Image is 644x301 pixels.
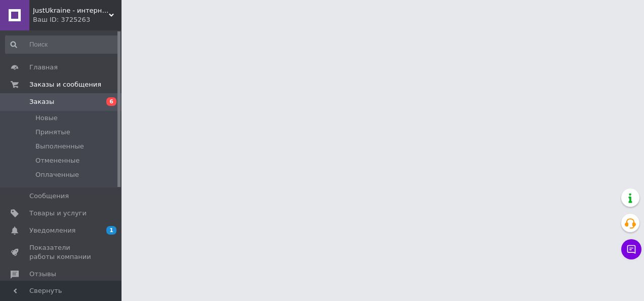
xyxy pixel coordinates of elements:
span: Новые [35,114,58,123]
span: Заказы [29,97,54,106]
div: Ваш ID: 3725263 [33,15,122,24]
span: Принятые [35,128,70,137]
span: Сообщения [29,192,69,201]
span: Оплаченные [35,170,79,179]
span: Выполненные [35,142,84,151]
button: Чат с покупателем [621,239,641,259]
input: Поиск [5,35,119,54]
span: Отзывы [29,270,56,279]
span: Заказы и сообщения [29,80,101,89]
span: Товары и услуги [29,209,87,218]
span: 1 [106,226,116,235]
span: JustUkraine - интернет магазин мужской и женской обуви [33,6,109,15]
span: Отмененные [35,156,79,165]
span: Показатели работы компании [29,243,94,261]
span: Уведомления [29,226,75,235]
span: 6 [106,97,116,106]
span: Главная [29,63,58,72]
